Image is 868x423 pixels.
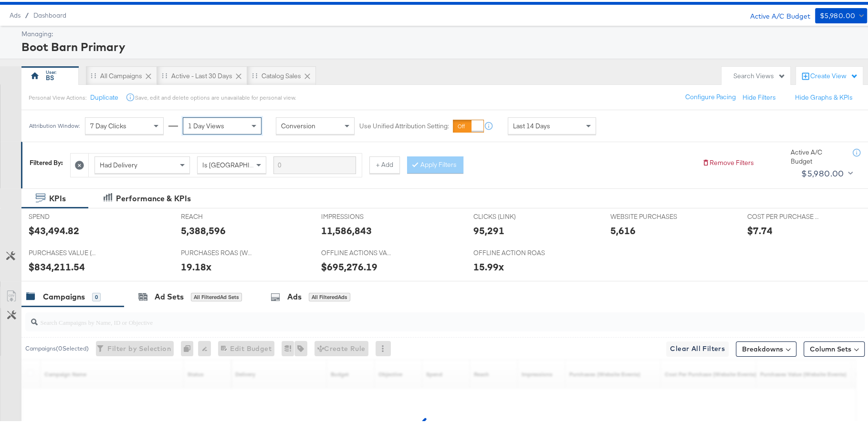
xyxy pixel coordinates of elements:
[155,289,184,300] div: Ad Sets
[321,258,377,272] div: $695,276.19
[30,156,63,165] div: Filtered By:
[49,191,66,202] div: KPIs
[747,210,818,219] span: COST PER PURCHASE (WEBSITE EVENTS)
[90,120,126,128] span: 7 Day Clicks
[252,71,257,76] div: Drag to reorder tab
[29,92,86,100] div: Personal View Actions:
[740,6,810,21] div: Active A/C Budget
[21,28,865,37] div: Managing:
[736,340,796,355] button: Breakdowns
[92,291,101,299] div: 0
[29,247,100,256] span: PURCHASES VALUE (WEBSITE EVENTS)
[181,258,211,272] div: 19.18x
[797,164,855,179] button: $5,980.00
[743,91,776,100] button: Hide Filters
[33,10,66,17] a: Dashboard
[804,340,865,355] button: Column Sets
[29,121,80,127] div: Attribution Window:
[202,159,275,167] span: Is [GEOGRAPHIC_DATA]
[100,70,142,79] div: All Campaigns
[100,159,137,167] span: Had Delivery
[791,146,843,164] div: Active A/C Budget
[733,70,785,79] div: Search Views
[91,71,96,76] div: Drag to reorder tab
[309,291,350,299] div: All Filtered Ads
[191,291,242,299] div: All Filtered Ad Sets
[171,70,232,79] div: Active - Last 30 Days
[261,70,301,79] div: Catalog Sales
[473,247,545,256] span: OFFLINE ACTION ROAS
[321,247,393,256] span: OFFLINE ACTIONS VALUE
[46,72,54,81] div: BS
[810,70,858,79] div: Create View
[181,210,252,219] span: REACH
[281,120,315,128] span: Conversion
[473,222,504,236] div: 95,291
[747,222,772,236] div: $7.74
[10,10,21,17] span: Ads
[473,210,545,219] span: CLICKS (LINK)
[181,339,198,354] div: 0
[670,341,725,353] span: Clear All Filters
[820,8,856,20] div: $5,980.00
[29,258,85,272] div: $834,211.54
[273,155,356,172] input: Enter a search term
[679,87,743,104] button: Configure Pacing
[90,91,118,100] button: Duplicate
[795,91,853,100] button: Hide Graphs & KPIs
[369,155,400,172] button: + Add
[25,342,89,351] div: Campaigns ( 0 Selected)
[610,222,636,236] div: 5,616
[43,289,85,300] div: Campaigns
[801,165,844,179] div: $5,980.00
[21,37,865,53] div: Boot Barn Primary
[135,92,296,100] div: Save, edit and delete options are unavailable for personal view.
[666,340,729,355] button: Clear All Filters
[181,247,252,256] span: PURCHASES ROAS (WEBSITE EVENTS)
[321,210,393,219] span: IMPRESSIONS
[29,210,100,219] span: SPEND
[287,289,302,300] div: Ads
[473,258,504,272] div: 15.99x
[181,222,226,236] div: 5,388,596
[513,120,550,128] span: Last 14 Days
[162,71,167,76] div: Drag to reorder tab
[38,307,788,326] input: Search Campaigns by Name, ID or Objective
[610,210,682,219] span: WEBSITE PURCHASES
[29,222,79,236] div: $43,494.82
[116,191,191,202] div: Performance & KPIs
[815,6,867,21] button: $5,980.00
[702,156,754,165] button: Remove Filters
[359,120,449,129] label: Use Unified Attribution Setting:
[321,222,372,236] div: 11,586,843
[21,10,33,17] span: /
[188,120,224,128] span: 1 Day Views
